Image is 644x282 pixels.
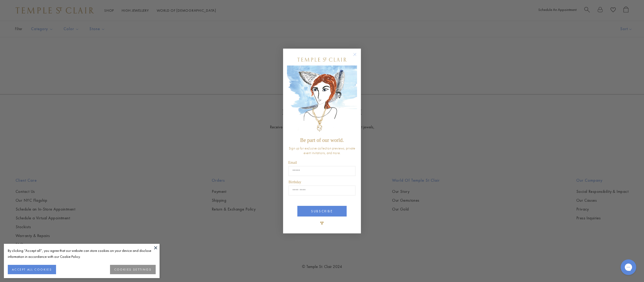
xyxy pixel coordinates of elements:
[289,166,355,176] input: Email
[8,248,156,260] div: By clicking “Accept all”, you agree that our website can store cookies on your device and disclos...
[289,180,301,184] span: Birthday
[8,265,56,274] button: ACCEPT ALL COOKIES
[300,137,344,143] span: Be part of our world.
[297,58,347,62] img: Temple St. Clair
[289,146,355,155] span: Sign up for exclusive collection previews, private event invitations, and more.
[288,161,297,165] span: Email
[110,265,156,274] button: COOKIES SETTINGS
[317,218,327,228] img: TSC
[287,65,357,135] img: c4a9eb12-d91a-4d4a-8ee0-386386f4f338.jpeg
[354,54,361,60] button: Close dialog
[297,206,347,217] button: SUBSCRIBE
[618,258,639,277] iframe: Gorgias live chat messenger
